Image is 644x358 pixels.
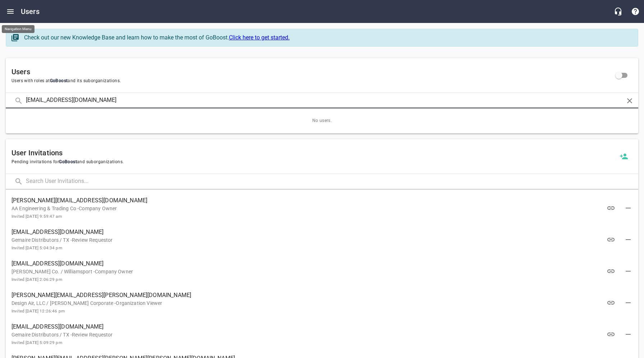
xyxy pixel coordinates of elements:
[602,231,620,248] button: View Invitation Link
[11,308,65,314] small: Invited [DATE] 12:26:46 pm
[24,33,631,42] div: Check out our new Knowledge Base and learn how to make the most of GoBoost.
[610,67,627,84] span: Click to view all users
[11,259,621,268] span: [EMAIL_ADDRESS][DOMAIN_NAME]
[229,34,290,41] a: Click here to get started.
[50,78,68,83] span: GoBoost
[602,294,620,311] button: View Invitation Link
[11,340,62,345] small: Invited [DATE] 5:09:29 pm
[21,6,40,17] h6: Users
[11,291,621,300] span: [PERSON_NAME][EMAIL_ADDRESS][PERSON_NAME][DOMAIN_NAME]
[11,147,615,159] h6: User Invitations
[620,326,637,343] button: Delete Invitation
[11,77,610,85] span: Users with roles at and its suborganizations.
[59,159,77,164] span: GoBoost
[11,196,621,205] span: [PERSON_NAME][EMAIL_ADDRESS][DOMAIN_NAME]
[602,263,620,280] button: View Invitation Link
[620,199,637,217] button: Delete Invitation
[11,214,62,219] small: Invited [DATE] 9:59:47 am
[6,108,638,133] span: No users.
[11,322,621,331] span: [EMAIL_ADDRESS][DOMAIN_NAME]
[26,174,638,189] input: Search User Invitations...
[2,3,19,20] button: Open drawer
[620,294,637,311] button: Delete Invitation
[11,228,621,236] span: [EMAIL_ADDRESS][DOMAIN_NAME]
[615,148,632,165] a: Invite a new user to GoBoost
[11,331,621,346] p: Gemaire Distributors / TX -Review Requestor
[620,263,637,280] button: Delete Invitation
[602,199,620,217] button: View Invitation Link
[11,236,621,251] p: Gemaire Distributors / TX -Review Requestor
[11,66,610,77] h6: Users
[26,93,618,108] input: Search Users...
[11,205,621,220] p: AA Engineering & Trading Co -Company Owner
[11,268,621,283] p: [PERSON_NAME] Co. / Williamsport -Company Owner
[602,326,620,343] button: View Invitation Link
[609,3,627,20] button: Live Chat
[11,159,615,166] span: Pending invitations for and suborganizations.
[627,3,644,20] button: Support Portal
[11,277,62,282] small: Invited [DATE] 2:06:29 pm
[11,300,621,315] p: Design Air, LLC / [PERSON_NAME] Corporate -Organization Viewer
[11,245,62,250] small: Invited [DATE] 5:04:34 pm
[620,231,637,248] button: Delete Invitation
